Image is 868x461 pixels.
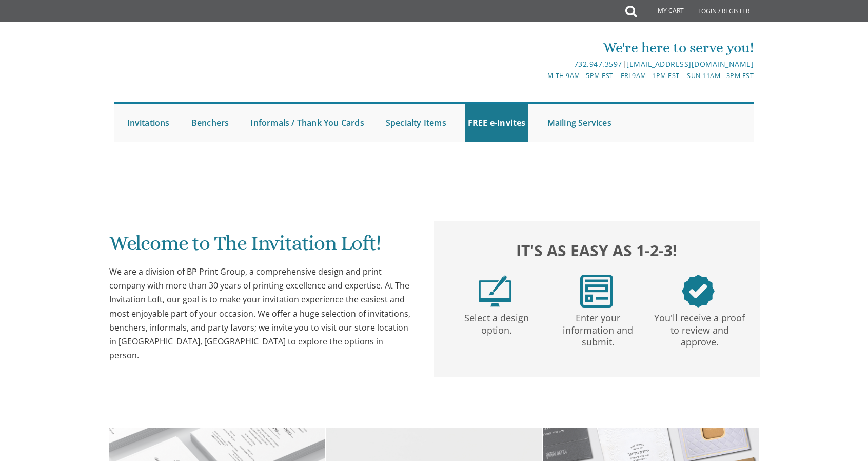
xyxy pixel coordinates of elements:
a: 732.947.3597 [574,59,622,69]
div: We are a division of BP Print Group, a comprehensive design and print company with more than 30 y... [109,265,414,362]
h1: Welcome to The Invitation Loft! [109,232,414,262]
p: Select a design option. [448,308,545,337]
p: Enter your information and submit. [549,308,647,349]
img: step2.png [580,275,613,308]
div: We're here to serve you! [328,37,754,58]
div: M-Th 9am - 5pm EST | Fri 9am - 1pm EST | Sun 11am - 3pm EST [328,70,754,81]
a: [EMAIL_ADDRESS][DOMAIN_NAME] [626,59,754,69]
a: Benchers [189,104,232,142]
a: Mailing Services [545,104,614,142]
a: FREE e-Invites [465,104,528,142]
img: step1.png [479,275,511,308]
p: You'll receive a proof to review and approve. [651,308,748,349]
div: | [328,58,754,70]
a: Informals / Thank You Cards [248,104,366,142]
a: Specialty Items [383,104,449,142]
h2: It's as easy as 1-2-3! [444,239,749,262]
img: step3.png [682,275,715,308]
a: Invitations [125,104,172,142]
a: My Cart [636,1,691,22]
